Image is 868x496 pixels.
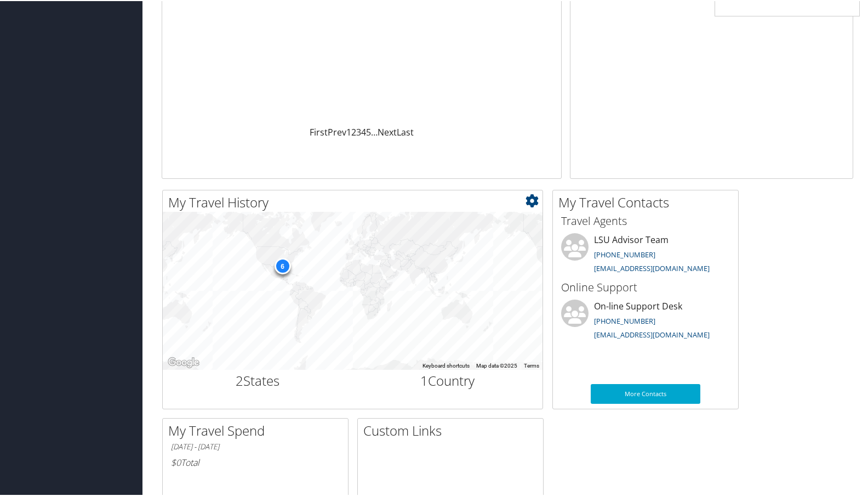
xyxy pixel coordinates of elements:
span: … [371,125,378,137]
span: $0 [171,455,181,467]
a: 3 [356,125,361,137]
span: Map data ©2025 [476,362,517,368]
h2: Custom Links [363,420,543,439]
img: Google [165,354,202,369]
h3: Travel Agents [561,212,730,228]
li: On-line Support Desk [556,298,735,343]
a: Terms (opens in new tab) [524,362,539,368]
a: 1 [346,125,351,137]
li: LSU Advisor Team [556,232,735,277]
a: First [310,125,328,137]
a: 4 [361,125,366,137]
a: Prev [328,125,346,137]
h6: [DATE] - [DATE] [171,441,340,451]
h2: Country [361,370,535,389]
h2: My Travel Spend [168,420,348,439]
a: [EMAIL_ADDRESS][DOMAIN_NAME] [594,329,710,339]
span: 1 [420,370,428,388]
a: More Contacts [591,383,700,403]
span: 2 [236,370,243,388]
a: 5 [366,125,371,137]
a: Last [397,125,414,137]
h6: Total [171,455,340,467]
div: 6 [274,257,290,273]
h2: States [171,370,345,389]
h3: Online Support [561,279,730,294]
a: [PHONE_NUMBER] [594,315,655,325]
a: [EMAIL_ADDRESS][DOMAIN_NAME] [594,262,710,272]
button: Keyboard shortcuts [422,361,470,369]
a: Open this area in Google Maps (opens a new window) [165,354,202,369]
a: [PHONE_NUMBER] [594,249,655,258]
h2: My Travel History [168,192,542,211]
a: Next [378,125,397,137]
a: 2 [351,125,356,137]
h2: My Travel Contacts [558,192,738,211]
